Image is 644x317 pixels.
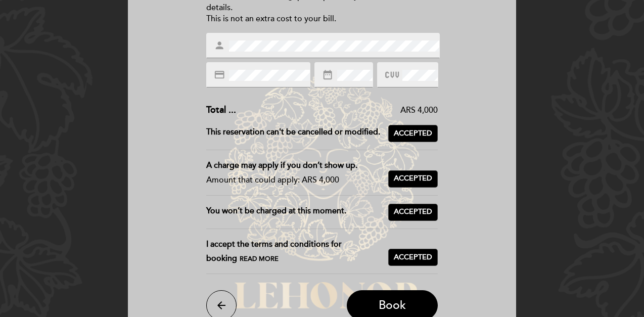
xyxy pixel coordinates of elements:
button: Accepted [388,170,438,188]
span: Accepted [394,252,432,263]
span: Book [379,298,406,312]
div: ARS 4,000 [236,105,438,116]
button: Accepted [388,125,438,142]
i: arrow_back [215,299,227,311]
i: person [214,40,225,51]
button: Accepted [388,204,438,221]
div: A charge may apply if you don’t show up. [206,158,381,173]
button: Accepted [388,249,438,266]
div: You won’t be charged at this moment. [206,204,389,221]
div: I accept the terms and conditions for booking [206,237,389,266]
i: date_range [322,69,333,80]
span: Accepted [394,173,432,184]
span: Total ... [206,104,236,115]
div: Amount that could apply: ARS 4,000 [206,173,381,188]
span: Read more [240,255,279,263]
span: Accepted [394,128,432,139]
div: This reservation can't be cancelled or modified. [206,125,389,142]
i: credit_card [214,69,225,80]
span: Accepted [394,207,432,217]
